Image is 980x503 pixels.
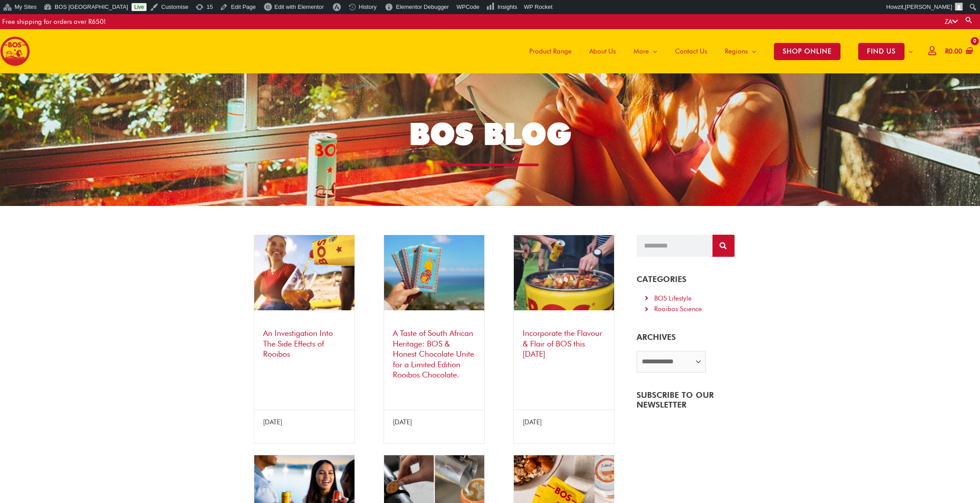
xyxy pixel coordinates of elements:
span: SHOP ONLINE [774,43,841,60]
a: Incorporate the Flavour & Flair of BOS this [DATE] [523,328,602,358]
a: BOS Lifestyle [643,293,727,304]
span: [PERSON_NAME] [905,4,952,10]
button: Search [712,235,735,257]
span: R [945,47,949,55]
img: banner honest chocolate copy [384,235,484,310]
h4: CATEGORIES [637,274,734,284]
nav: Site Navigation [514,29,922,73]
a: View Shopping Cart, empty [943,42,973,61]
a: An Investigation Into The Side Effects of Rooibos [263,328,333,358]
a: More [625,29,666,73]
a: Rooibos Science [643,304,727,315]
span: [DATE] [523,418,542,426]
span: Regions [725,38,748,65]
bdi: 0.00 [945,47,962,55]
h5: ARCHIVES [637,332,734,342]
a: SHOP ONLINE [765,29,849,73]
a: About Us [580,29,625,73]
a: A Taste of South African Heritage: BOS & Honest Chocolate Unite for a Limited Edition Rooibos Cho... [393,328,474,379]
div: BOS Lifestyle [654,293,692,304]
span: Edit with Elementor [275,4,324,10]
span: FIND US [858,43,905,60]
a: ZA [945,18,958,26]
span: Contact Us [675,38,707,65]
a: Search button [965,16,973,24]
span: About Us [589,38,616,65]
h1: BOS BLOG [248,113,732,155]
a: Live [132,3,147,11]
a: Product Range [520,29,580,73]
span: More [633,38,649,65]
span: Product Range [529,38,572,65]
h4: SUBSCRIBE TO OUR NEWSLETTER [637,390,734,409]
img: An Investigation Into The Side Effects of Rooibos [254,235,354,310]
a: Regions [716,29,765,73]
span: [DATE] [263,418,282,426]
div: Free shipping for orders over R650! [2,14,106,29]
img: braai barrel bbq [514,235,614,310]
a: Contact Us [666,29,716,73]
div: Rooibos Science [654,304,702,315]
span: [DATE] [393,418,412,426]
